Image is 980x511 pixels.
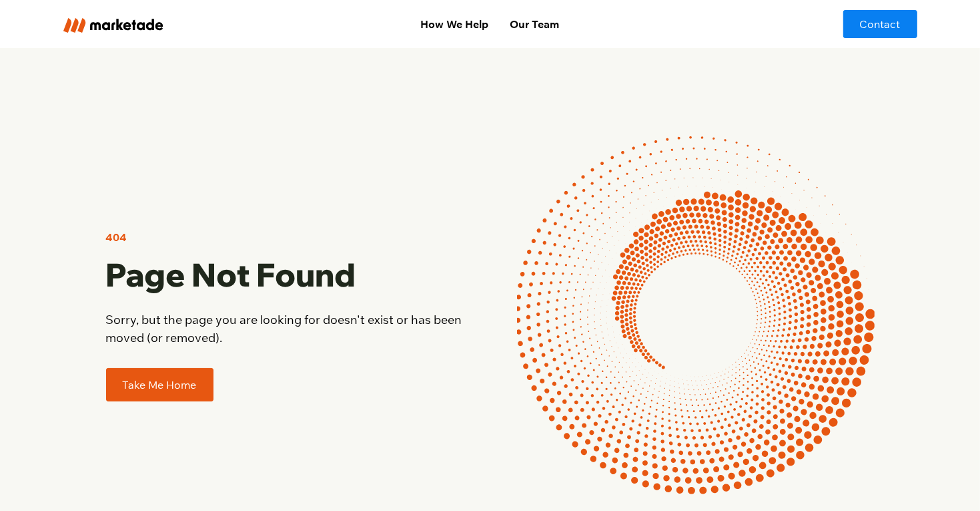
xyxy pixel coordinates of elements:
a: home [63,15,241,32]
p: Sorry, but the page you are looking for doesn't exist or has been moved (or removed). [106,311,464,347]
a: Our Team [499,11,570,37]
a: Take Me Home [106,368,213,401]
div: 404 [106,229,127,245]
a: How We Help [410,11,499,37]
h2: Page Not Found [106,256,464,295]
a: Contact [843,10,917,38]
